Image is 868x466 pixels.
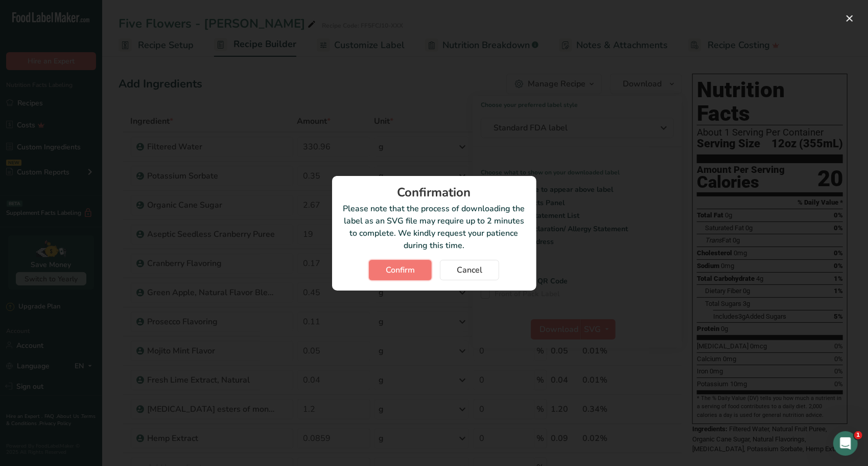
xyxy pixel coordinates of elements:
[457,264,482,276] span: Cancel
[833,431,858,456] iframe: Intercom live chat
[440,260,499,280] button: Cancel
[369,260,432,280] button: Confirm
[386,264,415,276] span: Confirm
[342,203,526,252] p: Please note that the process of downloading the label as an SVG file may require up to 2 minutes ...
[342,186,526,198] div: Confirmation
[854,431,862,439] span: 1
